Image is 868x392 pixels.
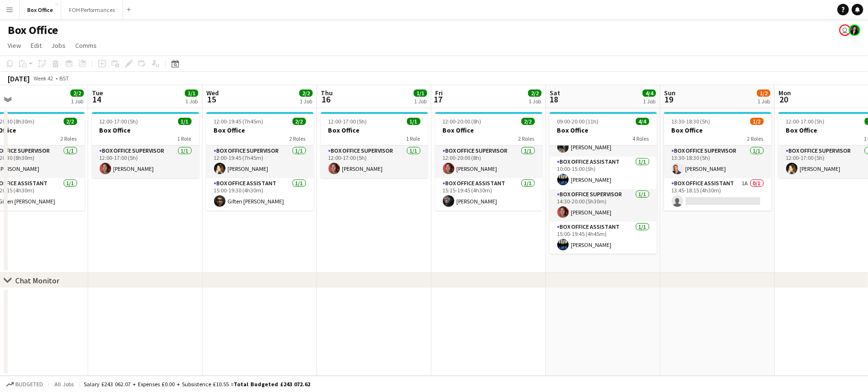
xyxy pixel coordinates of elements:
app-card-role: Box Office Assistant1/110:00-15:00 (5h)[PERSON_NAME] [550,157,657,189]
span: 1/1 [414,90,427,97]
div: 1 Job [185,98,198,105]
span: Comms [75,41,97,50]
span: Tue [92,89,103,97]
span: All jobs [53,381,76,388]
app-job-card: 13:30-18:30 (5h)1/2Box Office2 RolesBox Office Supervisor1/113:30-18:30 (5h)[PERSON_NAME]Box Offi... [664,112,771,211]
app-job-card: 09:00-20:00 (11h)4/4Box Office4 RolesBox Office Supervisor1/109:00-14:30 (5h30m)[PERSON_NAME]Box ... [550,112,657,254]
span: 12:00-17:00 (5h) [328,118,367,125]
span: 4/4 [636,118,649,125]
h3: Box Office [550,126,657,134]
div: 1 Job [757,98,770,105]
div: [DATE] [8,74,30,83]
span: 2/2 [64,118,77,125]
app-card-role: Box Office Supervisor1/112:00-17:00 (5h)[PERSON_NAME] [92,146,199,178]
a: Jobs [47,39,69,52]
app-card-role: Box Office Supervisor1/112:00-20:00 (8h)[PERSON_NAME] [435,146,542,178]
div: BST [59,75,69,82]
h3: Box Office [664,126,771,134]
a: Edit [27,39,45,52]
span: 2 Roles [290,135,306,142]
h3: Box Office [206,126,314,134]
span: 1/1 [407,118,420,125]
app-job-card: 12:00-17:00 (5h)1/1Box Office1 RoleBox Office Supervisor1/112:00-17:00 (5h)[PERSON_NAME] [321,112,428,178]
span: Sat [550,89,560,97]
div: Salary £243 062.07 + Expenses £0.00 + Subsistence £10.55 = [84,381,310,388]
div: 1 Job [529,98,541,105]
span: 15 [205,94,219,105]
a: Comms [71,39,101,52]
span: 4 Roles [633,135,649,142]
span: 2 Roles [61,135,77,142]
span: 12:00-17:00 (5h) [786,118,825,125]
span: Jobs [51,41,66,50]
div: 1 Job [71,98,83,105]
app-card-role: Box Office Supervisor1/112:00-19:45 (7h45m)[PERSON_NAME] [206,146,314,178]
span: 14 [90,94,103,105]
app-card-role: Box Office Assistant1/115:00-19:45 (4h45m)[PERSON_NAME] [550,222,657,254]
span: Mon [778,89,791,97]
span: 2/2 [299,90,313,97]
app-user-avatar: Millie Haldane [839,24,851,36]
span: 1 Role [178,135,192,142]
span: Thu [321,89,333,97]
h3: Box Office [92,126,199,134]
span: 2/2 [293,118,306,125]
a: View [4,39,25,52]
span: Wed [206,89,219,97]
h3: Box Office [435,126,542,134]
span: 2/2 [70,90,84,97]
span: Budgeted [15,381,43,388]
app-job-card: 12:00-20:00 (8h)2/2Box Office2 RolesBox Office Supervisor1/112:00-20:00 (8h)[PERSON_NAME]Box Offi... [435,112,542,211]
app-job-card: 12:00-17:00 (5h)1/1Box Office1 RoleBox Office Supervisor1/112:00-17:00 (5h)[PERSON_NAME] [92,112,199,178]
span: 18 [548,94,560,105]
span: 1 Role [406,135,420,142]
span: Week 42 [32,75,56,82]
div: Chat Monitor [15,276,59,285]
span: 1/1 [185,90,198,97]
span: Total Budgeted £243 072.62 [234,381,310,388]
app-card-role: Box Office Assistant1/115:00-19:30 (4h30m)Giften [PERSON_NAME] [206,178,314,211]
span: 2/2 [521,118,535,125]
app-card-role: Box Office Supervisor1/114:30-20:00 (5h30m)[PERSON_NAME] [550,189,657,222]
app-card-role: Box Office Assistant1/115:15-19:45 (4h30m)[PERSON_NAME] [435,178,542,211]
span: 4/4 [643,90,656,97]
div: 1 Job [643,98,655,105]
app-card-role: Box Office Supervisor1/113:30-18:30 (5h)[PERSON_NAME] [664,146,771,178]
span: 19 [663,94,676,105]
span: 12:00-19:45 (7h45m) [214,118,264,125]
span: 2/2 [528,90,541,97]
app-user-avatar: Lexi Clare [849,24,860,36]
span: 17 [434,94,443,105]
button: Box Office [20,0,61,19]
span: Edit [31,41,42,50]
app-card-role: Box Office Supervisor1/112:00-17:00 (5h)[PERSON_NAME] [321,146,428,178]
span: 09:00-20:00 (11h) [557,118,599,125]
span: 13:30-18:30 (5h) [672,118,710,125]
h3: Box Office [321,126,428,134]
app-card-role: Box Office Assistant1A0/113:45-18:15 (4h30m) [664,178,771,211]
span: 16 [319,94,333,105]
span: 20 [777,94,791,105]
button: Budgeted [5,379,45,390]
span: 12:00-20:00 (8h) [443,118,482,125]
span: 1/1 [178,118,192,125]
span: 2 Roles [747,135,764,142]
span: 1/2 [750,118,764,125]
div: 1 Job [300,98,312,105]
span: 1/2 [757,90,770,97]
h1: Box Office [8,23,58,37]
span: Fri [435,89,443,97]
span: View [8,41,21,50]
div: 1 Job [414,98,427,105]
app-job-card: 12:00-19:45 (7h45m)2/2Box Office2 RolesBox Office Supervisor1/112:00-19:45 (7h45m)[PERSON_NAME]Bo... [206,112,314,211]
span: 2 Roles [519,135,535,142]
button: FOH Performances [61,0,123,19]
span: 12:00-17:00 (5h) [100,118,138,125]
span: Sun [664,89,676,97]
